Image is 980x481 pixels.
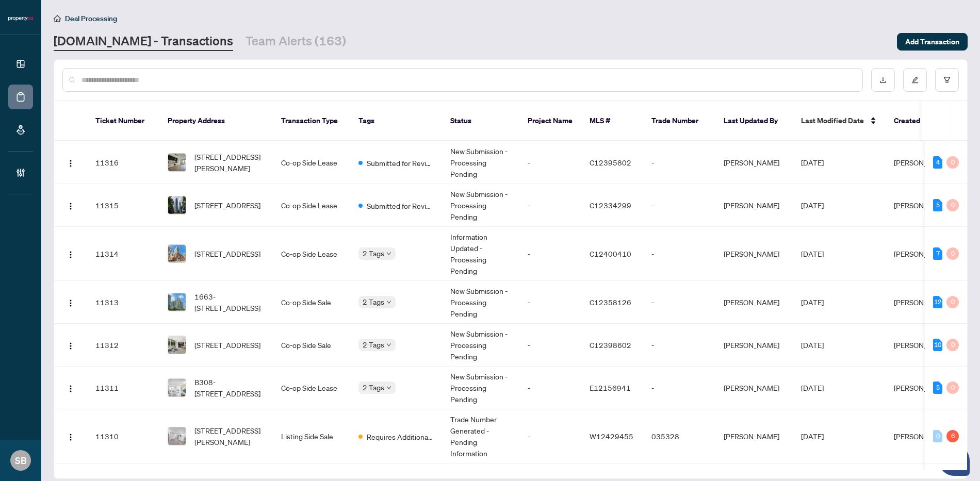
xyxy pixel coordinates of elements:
[62,337,79,353] button: Logo
[62,245,79,262] button: Logo
[273,101,350,141] th: Transaction Type
[590,297,631,307] span: C12358126
[363,296,384,308] span: 2 Tags
[87,281,159,324] td: 11313
[87,227,159,281] td: 11314
[194,248,260,259] span: [STREET_ADDRESS]
[519,227,581,281] td: -
[168,245,186,262] img: thumbnail-img
[590,383,631,392] span: E12156941
[946,247,959,260] div: 0
[194,339,260,351] span: [STREET_ADDRESS]
[643,184,715,227] td: -
[935,68,959,92] button: filter
[933,339,942,351] div: 10
[273,367,350,409] td: Co-op Side Lease
[590,201,631,210] span: C12334299
[801,383,824,392] span: [DATE]
[894,297,950,307] span: [PERSON_NAME]
[273,141,350,184] td: Co-op Side Lease
[643,367,715,409] td: -
[519,141,581,184] td: -
[67,299,75,307] img: Logo
[894,158,950,167] span: [PERSON_NAME]
[519,324,581,367] td: -
[715,409,793,463] td: [PERSON_NAME]
[273,281,350,324] td: Co-op Side Sale
[886,101,948,141] th: Created By
[643,281,715,324] td: -
[894,432,950,441] span: [PERSON_NAME]
[715,281,793,324] td: [PERSON_NAME]
[519,184,581,227] td: -
[67,251,75,259] img: Logo
[67,202,75,210] img: Logo
[801,340,824,350] span: [DATE]
[54,15,61,22] span: home
[442,409,519,463] td: Trade Number Generated - Pending Information
[87,367,159,409] td: 11311
[363,382,384,393] span: 2 Tags
[273,324,350,367] td: Co-op Side Sale
[643,227,715,281] td: -
[933,199,942,211] div: 5
[871,68,895,92] button: download
[386,385,391,390] span: down
[87,324,159,367] td: 11312
[894,201,950,210] span: [PERSON_NAME]
[442,184,519,227] td: New Submission - Processing Pending
[194,151,265,174] span: [STREET_ADDRESS][PERSON_NAME]
[194,291,265,313] span: 1663-[STREET_ADDRESS]
[590,158,631,167] span: C12395802
[715,227,793,281] td: [PERSON_NAME]
[897,33,968,51] button: Add Transaction
[643,101,715,141] th: Trade Number
[386,342,391,347] span: down
[168,379,186,396] img: thumbnail-img
[801,432,824,441] span: [DATE]
[933,296,942,308] div: 12
[15,453,27,468] span: SB
[801,297,824,307] span: [DATE]
[933,247,942,260] div: 7
[519,101,581,141] th: Project Name
[367,157,434,169] span: Submitted for Review
[442,367,519,409] td: New Submission - Processing Pending
[946,339,959,351] div: 0
[87,101,159,141] th: Ticket Number
[715,101,793,141] th: Last Updated By
[273,227,350,281] td: Co-op Side Lease
[590,432,633,441] span: W12429455
[62,197,79,213] button: Logo
[442,281,519,324] td: New Submission - Processing Pending
[894,383,950,392] span: [PERSON_NAME]
[168,336,186,354] img: thumbnail-img
[801,249,824,258] span: [DATE]
[367,200,434,211] span: Submitted for Review
[8,15,33,22] img: logo
[643,141,715,184] td: -
[442,227,519,281] td: Information Updated - Processing Pending
[367,431,434,442] span: Requires Additional Docs
[67,385,75,393] img: Logo
[715,367,793,409] td: [PERSON_NAME]
[168,293,186,311] img: thumbnail-img
[442,324,519,367] td: New Submission - Processing Pending
[801,201,824,210] span: [DATE]
[194,376,265,399] span: B308-[STREET_ADDRESS]
[715,324,793,367] td: [PERSON_NAME]
[62,294,79,310] button: Logo
[590,340,631,350] span: C12398602
[273,409,350,463] td: Listing Side Sale
[67,342,75,350] img: Logo
[363,339,384,351] span: 2 Tags
[194,425,265,447] span: [STREET_ADDRESS][PERSON_NAME]
[350,101,442,141] th: Tags
[87,184,159,227] td: 11315
[168,196,186,214] img: thumbnail-img
[581,101,643,141] th: MLS #
[519,409,581,463] td: -
[519,367,581,409] td: -
[246,32,346,51] a: Team Alerts (163)
[801,115,864,126] span: Last Modified Date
